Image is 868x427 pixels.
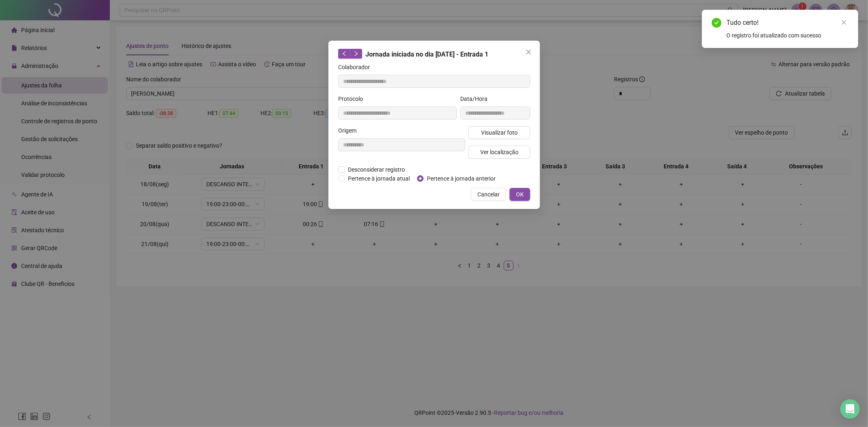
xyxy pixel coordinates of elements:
span: close [525,49,532,55]
div: Jornada iniciada no dia [DATE] - Entrada 1 [338,49,530,59]
button: OK [509,188,530,201]
button: Cancelar [471,188,506,201]
button: Close [522,46,535,59]
span: Pertence à jornada atual [345,174,413,183]
span: right [353,51,359,57]
span: Visualizar foto [481,128,517,137]
span: Desconsiderar registro [345,165,408,174]
button: Ver localização [468,146,530,159]
div: O registro foi atualizado com sucesso [726,31,848,40]
span: Ver localização [480,148,518,157]
span: OK [516,190,524,199]
label: Protocolo [338,94,368,103]
button: right [350,49,362,59]
button: Visualizar foto [468,126,530,139]
label: Data/Hora [460,94,493,103]
span: close [841,20,847,25]
span: Pertence à jornada anterior [424,174,499,183]
span: check-circle [712,18,722,28]
button: left [338,49,350,59]
a: Close [840,18,848,27]
div: Open Intercom Messenger [840,399,860,419]
span: Cancelar [477,190,500,199]
span: left [341,51,347,57]
label: Origem [338,126,362,135]
div: Tudo certo! [726,18,848,28]
label: Colaborador [338,63,375,72]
